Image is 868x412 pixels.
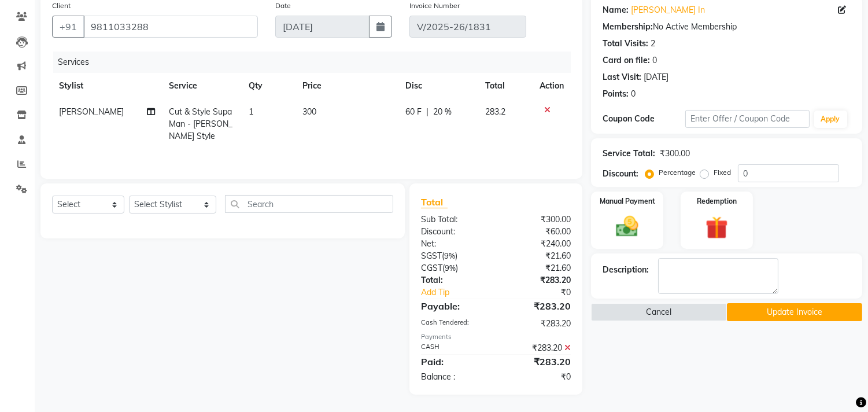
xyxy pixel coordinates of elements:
[242,73,296,99] th: Qty
[496,238,580,250] div: ₹240.00
[169,106,232,141] span: Cut & Style Supa Man - [PERSON_NAME] Style
[398,73,479,99] th: Disc
[603,88,629,100] div: Points:
[697,196,737,207] label: Redemption
[162,73,242,99] th: Service
[609,214,645,240] img: _cash.svg
[421,263,442,273] span: CGST
[53,51,579,73] div: Services
[412,371,496,383] div: Balance :
[651,38,655,50] div: 2
[496,318,580,330] div: ₹283.20
[412,355,496,369] div: Paid:
[486,106,506,117] span: 283.2
[533,73,571,99] th: Action
[603,113,685,125] div: Coupon Code
[659,167,696,178] label: Percentage
[412,299,496,313] div: Payable:
[412,238,496,250] div: Net:
[603,168,638,180] div: Discount:
[603,38,648,50] div: Total Visits:
[83,16,258,38] input: Search by Name/Mobile/Email/Code
[433,106,452,118] span: 20 %
[412,274,496,286] div: Total:
[302,106,316,117] span: 300
[603,71,641,83] div: Last Visit:
[52,73,162,99] th: Stylist
[631,88,636,100] div: 0
[52,16,84,38] button: +91
[727,303,862,321] button: Update Invoice
[405,106,422,118] span: 60 F
[660,148,690,160] div: ₹300.00
[496,226,580,238] div: ₹60.00
[421,251,442,261] span: SGST
[603,148,655,160] div: Service Total:
[496,342,580,354] div: ₹283.20
[275,1,291,11] label: Date
[510,286,580,299] div: ₹0
[496,274,580,286] div: ₹283.20
[603,21,851,33] div: No Active Membership
[603,54,650,67] div: Card on file:
[496,214,580,226] div: ₹300.00
[652,54,657,67] div: 0
[496,371,580,383] div: ₹0
[479,73,533,99] th: Total
[426,106,429,118] span: |
[59,106,124,117] span: [PERSON_NAME]
[714,167,731,178] label: Fixed
[445,263,456,273] span: 9%
[496,250,580,262] div: ₹21.60
[603,4,629,16] div: Name:
[409,1,460,11] label: Invoice Number
[496,299,580,313] div: ₹283.20
[412,262,496,274] div: ( )
[685,110,809,128] input: Enter Offer / Coupon Code
[600,196,655,207] label: Manual Payment
[412,214,496,226] div: Sub Total:
[421,332,571,342] div: Payments
[421,196,448,208] span: Total
[412,318,496,330] div: Cash Tendered:
[644,71,668,83] div: [DATE]
[444,251,455,260] span: 9%
[496,262,580,274] div: ₹21.60
[603,264,649,276] div: Description:
[296,73,398,99] th: Price
[249,106,254,117] span: 1
[603,21,653,33] div: Membership:
[225,195,393,213] input: Search
[814,111,847,128] button: Apply
[496,355,580,369] div: ₹283.20
[412,286,510,299] a: Add Tip
[52,1,71,11] label: Client
[412,250,496,262] div: ( )
[412,342,496,354] div: CASH
[412,226,496,238] div: Discount:
[591,303,726,321] button: Cancel
[631,4,705,16] a: [PERSON_NAME] In
[699,214,735,242] img: _gift.svg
